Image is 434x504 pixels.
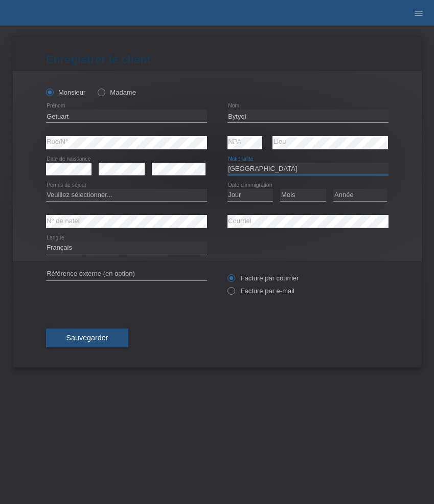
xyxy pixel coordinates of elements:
button: Sauvegarder [46,328,129,348]
i: menu [414,8,424,18]
a: menu [408,10,429,16]
span: Sauvegarder [66,334,108,342]
label: Madame [98,89,136,96]
label: Facture par courrier [227,274,299,282]
h1: Enregistrer le client [46,53,389,66]
input: Facture par e-mail [227,287,234,300]
input: Facture par courrier [227,274,234,287]
input: Madame [98,89,104,95]
input: Monsieur [46,89,53,95]
label: Facture par e-mail [227,287,294,295]
label: Monsieur [46,89,86,96]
